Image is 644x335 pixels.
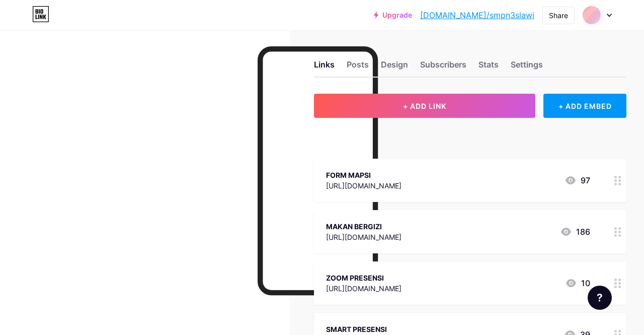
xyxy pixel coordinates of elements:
[314,58,335,77] div: Links
[381,58,408,77] div: Design
[565,277,590,289] div: 10
[347,58,369,77] div: Posts
[420,58,466,77] div: Subscribers
[374,11,412,19] a: Upgrade
[543,94,626,118] div: + ADD EMBED
[565,174,590,186] div: 97
[326,273,401,283] div: ZOOM PRESENSI
[326,232,401,242] div: [URL][DOMAIN_NAME]
[420,9,534,21] a: [DOMAIN_NAME]/smpn3slawi
[326,170,401,180] div: FORM MAPSI
[549,10,568,21] div: Share
[326,283,401,294] div: [URL][DOMAIN_NAME]
[403,102,446,110] span: + ADD LINK
[314,94,535,118] button: + ADD LINK
[511,58,543,77] div: Settings
[326,221,401,232] div: MAKAN BERGIZI
[560,226,590,238] div: 186
[326,180,401,191] div: [URL][DOMAIN_NAME]
[478,58,499,77] div: Stats
[326,324,401,334] div: SMART PRESENSI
